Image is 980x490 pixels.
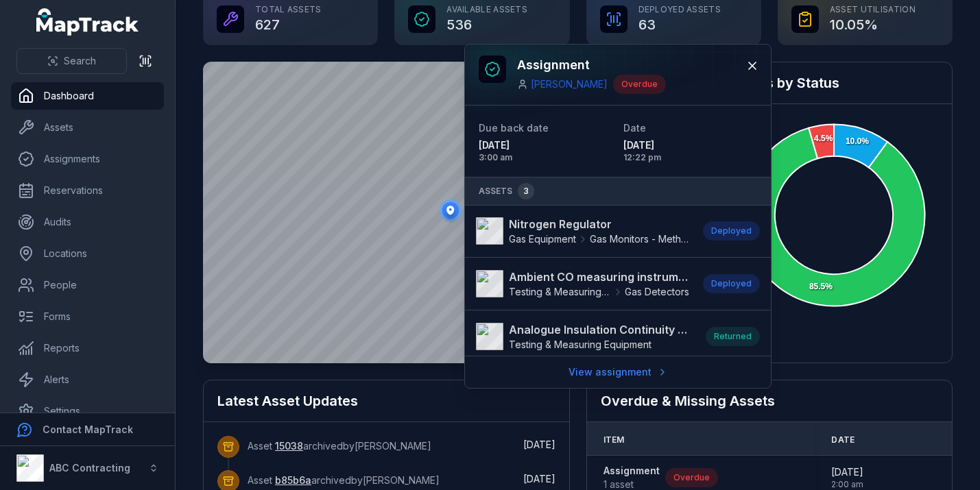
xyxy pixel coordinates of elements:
[623,138,757,163] time: 23/07/2025, 12:22:22 pm
[11,397,164,425] a: Settings
[11,177,164,204] a: Reservations
[509,321,692,338] strong: Analogue Insulation Continuity Tester
[49,462,130,474] strong: ABC Contracting
[16,48,127,74] button: Search
[523,473,555,485] span: [DATE]
[248,474,440,486] span: Asset archived by [PERSON_NAME]
[831,434,854,445] span: Date
[523,439,555,450] span: [DATE]
[703,221,760,241] div: Deployed
[476,321,692,352] a: Analogue Insulation Continuity TesterTesting & Measuring Equipment
[625,285,689,299] span: Gas Detectors
[613,75,666,94] div: Overdue
[476,216,689,246] a: Nitrogen RegulatorGas EquipmentGas Monitors - Methane
[11,303,164,330] a: Forms
[831,479,863,490] span: 2:00 am
[11,82,164,110] a: Dashboard
[623,152,757,163] span: 12:22 pm
[479,138,612,163] time: 15/08/2025, 3:00:00 am
[831,465,863,490] time: 31/08/2024, 2:00:00 am
[590,232,689,246] span: Gas Monitors - Methane
[509,232,576,246] span: Gas Equipment
[703,274,760,293] div: Deployed
[11,145,164,173] a: Assignments
[831,465,863,479] span: [DATE]
[64,54,96,68] span: Search
[706,327,760,346] div: Returned
[509,269,689,285] strong: Ambient CO measuring instrument
[43,424,133,435] strong: Contact MapTrack
[248,440,431,452] span: Asset archived by [PERSON_NAME]
[531,77,608,91] a: [PERSON_NAME]
[479,152,612,163] span: 3:00 am
[623,122,646,134] span: Date
[275,439,303,453] a: 15038
[509,339,652,350] span: Testing & Measuring Equipment
[523,439,555,450] time: 02/09/2025, 3:03:47 pm
[603,464,660,478] strong: Assignment
[476,269,689,299] a: Ambient CO measuring instrumentTesting & Measuring EquipmentGas Detectors
[275,474,311,487] a: b85b6a
[728,73,938,93] h2: Assets by Status
[11,271,164,299] a: People
[517,56,666,75] h3: Assignment
[11,208,164,236] a: Audits
[479,183,534,199] span: Assets
[11,240,164,267] a: Locations
[560,359,677,385] a: View assignment
[36,8,139,36] a: MapTrack
[217,391,555,411] h2: Latest Asset Updates
[479,122,549,134] span: Due back date
[11,366,164,393] a: Alerts
[11,114,164,141] a: Assets
[665,468,718,487] div: Overdue
[518,183,534,199] div: 3
[601,391,939,411] h2: Overdue & Missing Assets
[479,138,612,152] span: [DATE]
[509,285,611,299] span: Testing & Measuring Equipment
[203,62,697,363] canvas: Map
[523,473,555,485] time: 02/09/2025, 3:03:34 pm
[623,138,757,152] span: [DATE]
[11,334,164,362] a: Reports
[509,216,689,232] strong: Nitrogen Regulator
[603,434,625,445] span: Item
